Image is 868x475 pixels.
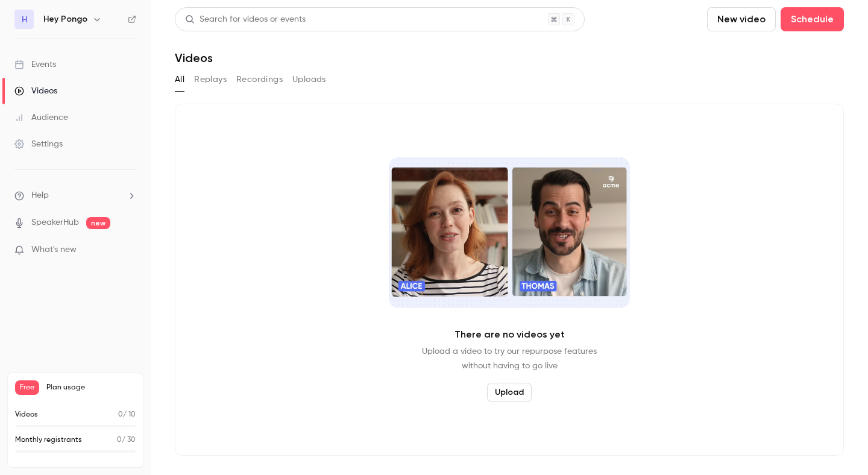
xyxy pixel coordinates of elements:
button: Replays [194,70,227,89]
p: Videos [15,409,38,420]
h1: Videos [175,51,213,65]
button: New video [707,7,776,31]
iframe: Noticeable Trigger [122,245,136,256]
span: 0 [118,411,123,418]
div: Audience [14,112,68,124]
button: All [175,70,184,89]
section: Videos [175,7,844,468]
span: 0 [117,436,122,444]
div: Videos [14,85,57,97]
div: Events [14,58,56,71]
div: Search for videos or events [185,13,306,26]
a: SpeakerHub [31,216,79,229]
p: / 10 [118,409,136,420]
button: Uploads [292,70,326,89]
button: Upload [487,383,532,402]
h6: Hey Pongo [43,13,87,25]
button: Schedule [781,7,844,31]
span: What's new [31,244,77,256]
p: / 30 [117,435,136,445]
span: Plan usage [46,383,136,392]
span: Help [31,189,49,202]
span: Free [15,380,39,395]
p: There are no videos yet [454,327,565,342]
p: Upload a video to try our repurpose features without having to go live [422,344,597,373]
button: Recordings [236,70,283,89]
span: H [22,13,27,26]
p: Monthly registrants [15,435,82,445]
span: new [86,217,110,229]
div: Settings [14,138,63,150]
li: help-dropdown-opener [14,189,136,202]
